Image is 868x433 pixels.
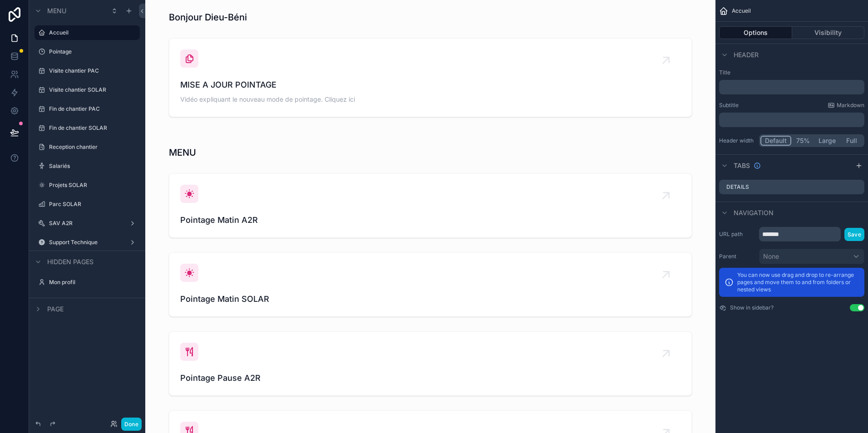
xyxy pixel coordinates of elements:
[47,6,66,15] span: Menu
[814,136,840,146] button: Large
[49,162,138,170] label: Salariés
[791,136,814,146] button: 75%
[719,137,755,144] label: Header width
[49,86,138,93] label: Visite chantier SOLAR
[759,249,864,264] button: None
[49,67,138,74] label: Visite chantier PAC
[49,279,138,286] label: Mon profil
[719,253,755,260] label: Parent
[47,305,64,314] span: Page
[734,50,759,59] span: Header
[49,105,138,113] label: Fin de chantier PAC
[837,102,864,109] span: Markdown
[719,69,864,76] label: Title
[719,102,739,109] label: Subtitle
[49,201,138,208] label: Parc SOLAR
[49,182,138,189] label: Projets SOLAR
[49,220,125,227] label: SAV A2R
[49,29,134,36] label: Accueil
[49,143,138,151] label: Reception chantier
[49,239,125,246] label: Support Technique
[719,113,864,127] div: scrollable content
[732,7,751,15] span: Accueil
[49,124,138,132] label: Fin de chantier SOLAR
[734,161,750,170] span: Tabs
[49,48,138,55] label: Pointage
[760,136,791,146] button: Default
[730,304,774,311] label: Show in sidebar?
[719,80,864,94] div: scrollable content
[47,257,94,266] span: Hidden pages
[734,208,774,217] span: Navigation
[828,102,864,109] a: Markdown
[737,271,859,293] p: You can now use drag and drop to re-arrange pages and move them to and from folders or nested views
[719,231,755,238] label: URL path
[121,418,142,431] button: Done
[840,136,863,146] button: Full
[844,228,864,241] button: Save
[726,183,749,191] label: Details
[763,252,779,261] span: None
[792,26,865,39] button: Visibility
[719,26,792,39] button: Options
